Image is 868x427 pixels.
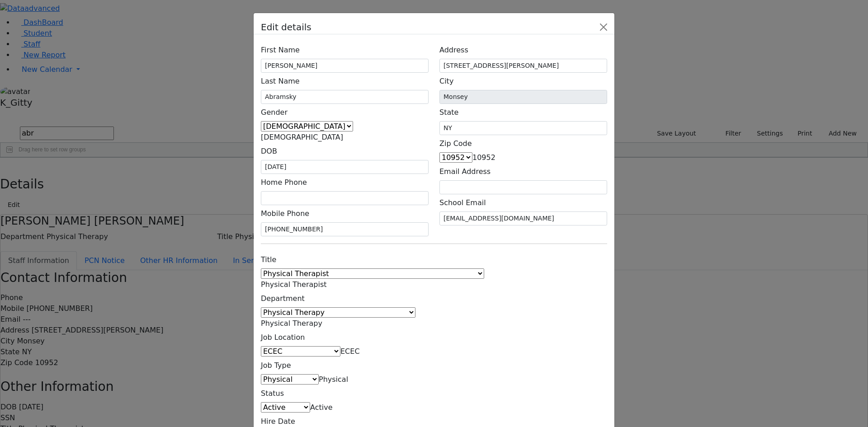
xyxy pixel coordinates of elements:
label: Job Location [261,329,305,346]
span: ECEC [340,347,360,356]
span: Active [310,403,333,412]
span: Physical [319,375,348,384]
label: Address [439,42,468,59]
label: First Name [261,42,300,59]
label: Status [261,385,284,402]
span: Female [261,133,343,141]
span: Physical Therapist [261,280,327,289]
label: Job Type [261,357,291,374]
label: DOB [261,143,277,160]
button: Close [596,20,611,34]
label: Zip Code [439,135,472,152]
label: State [439,104,458,121]
label: Title [261,251,276,268]
label: Email Address [439,163,491,180]
label: School Email [439,194,486,211]
label: Department [261,290,305,307]
label: Mobile Phone [261,205,309,222]
label: Gender [261,104,288,121]
span: Physical Therapy [261,319,322,328]
h5: Edit details [261,20,311,34]
label: City [439,73,453,90]
label: Last Name [261,73,300,90]
label: Home Phone [261,174,307,191]
span: 10952 [472,153,495,162]
input: Enter a location [439,59,607,73]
